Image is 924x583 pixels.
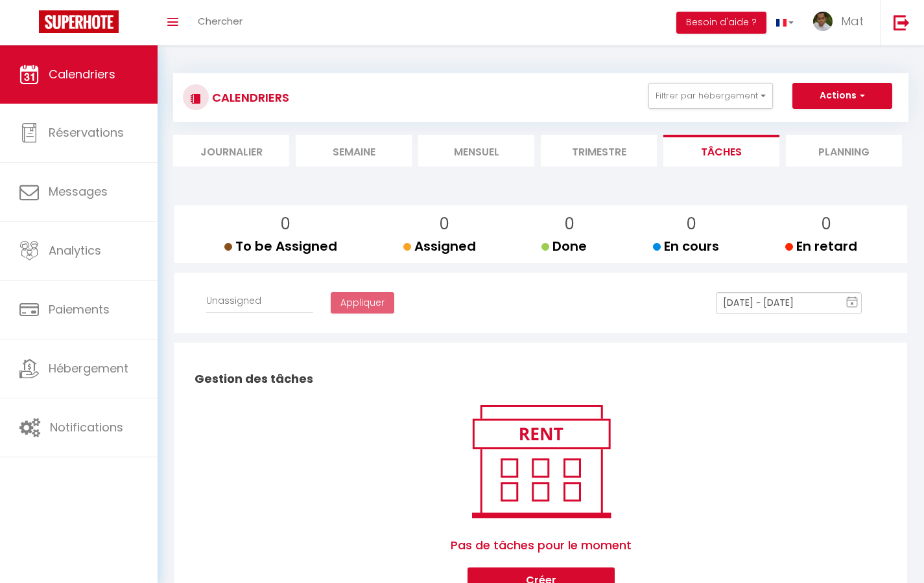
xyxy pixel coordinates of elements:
[235,212,337,236] p: 0
[173,135,289,166] li: Journalier
[224,237,337,255] span: To be Assigned
[49,242,101,258] span: Analytics
[894,14,910,30] img: logout
[851,301,854,306] text: 8
[50,419,123,435] span: Notifications
[541,135,657,166] li: Trimestre
[49,183,108,200] span: Messages
[786,135,902,166] li: Planning
[10,5,49,44] button: Ouvrir le widget de chat LiveChat
[49,301,110,317] span: Paiements
[676,12,766,34] button: Besoin d'aide ?
[331,292,394,314] button: Appliquer
[785,237,857,255] span: En retard
[49,360,128,376] span: Hébergement
[39,10,119,33] img: Super Booking
[458,399,624,523] img: rent.png
[653,237,719,255] span: En cours
[813,12,833,31] img: ...
[414,212,476,236] p: 0
[209,83,289,112] h3: CALENDRIERS
[841,13,864,29] span: Mat
[191,359,890,399] h2: Gestion des tâches
[663,135,779,166] li: Tâches
[663,212,719,236] p: 0
[49,66,115,82] span: Calendriers
[296,135,412,166] li: Semaine
[198,14,243,28] span: Chercher
[648,83,773,109] button: Filtrer par hébergement
[49,124,124,141] span: Réservations
[403,237,476,255] span: Assigned
[792,83,892,109] button: Actions
[418,135,534,166] li: Mensuel
[541,237,587,255] span: Done
[451,523,632,567] span: Pas de tâches pour le moment
[552,212,587,236] p: 0
[716,292,862,314] input: Select Date Range
[796,212,857,236] p: 0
